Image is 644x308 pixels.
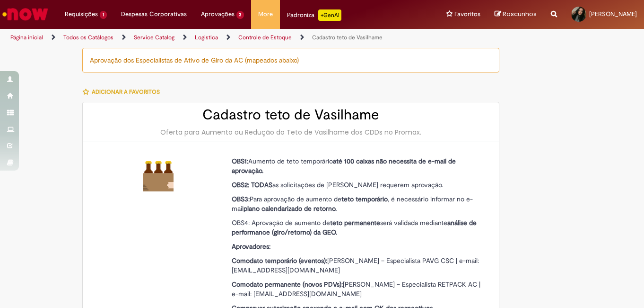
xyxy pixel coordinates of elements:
ul: Trilhas de página [7,29,422,46]
p: OBS4: Aprovação de aumento de será validada mediante [232,218,482,237]
span: 1 [100,11,107,19]
strong: Comodato permanente (novos PDVs): [232,280,343,289]
a: Service Catalog [134,34,174,41]
a: Logistica [195,34,218,41]
strong: teto permanente [330,218,380,227]
span: Favoritos [454,9,480,19]
p: as solicitações de [PERSON_NAME] requerem aprovação. [232,180,482,190]
strong: teto temporário [341,195,388,203]
strong: até 100 caixas não necessita de e-mail de aprovação. [232,157,456,175]
div: Aprovação dos Especialistas de Ativo de Giro da AC (mapeados abaixo) [82,48,499,72]
span: Despesas Corporativas [121,9,187,19]
a: Rascunhos [495,10,537,19]
button: Adicionar a Favoritos [82,82,165,102]
span: [PERSON_NAME] [589,10,637,18]
strong: plano calendarizado de retorno. [244,204,337,213]
a: Página inicial [10,34,43,41]
strong: OBS3: [232,195,250,203]
a: Cadastro teto de Vasilhame [312,34,383,41]
strong: Comodato temporário (eventos): [232,256,327,265]
div: Oferta para Aumento ou Redução do Teto de Vasilhame dos CDDs no Promax. [92,127,489,137]
div: Padroniza [287,9,341,21]
p: [PERSON_NAME] – Especialista PAVG CSC | e-mail: [EMAIL_ADDRESS][DOMAIN_NAME] [232,256,482,275]
img: ServiceNow [1,5,50,24]
p: Aumento de teto temporário [232,156,482,175]
strong: Aprovadores: [232,242,270,251]
span: 3 [236,11,244,19]
p: Para aprovação de aumento de , é necessário informar no e-mail [232,194,482,213]
span: Rascunhos [503,9,537,18]
strong: TODAS [251,181,272,189]
strong: OBS1: [232,157,248,165]
p: +GenAi [318,9,341,21]
span: More [258,9,273,19]
span: Aprovações [201,9,235,19]
img: Cadastro teto de Vasilhame [143,161,174,191]
strong: OBS2: [232,181,249,189]
a: Todos os Catálogos [63,34,113,41]
a: Controle de Estoque [238,34,292,41]
h2: Cadastro teto de Vasilhame [92,107,489,123]
span: Adicionar a Favoritos [92,88,160,96]
strong: análise de performance (giro/retorno) da GEO. [232,218,477,236]
span: Requisições [65,9,98,19]
p: [PERSON_NAME] – Especialista RETPACK AC | e-mail: [EMAIL_ADDRESS][DOMAIN_NAME] [232,280,482,299]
